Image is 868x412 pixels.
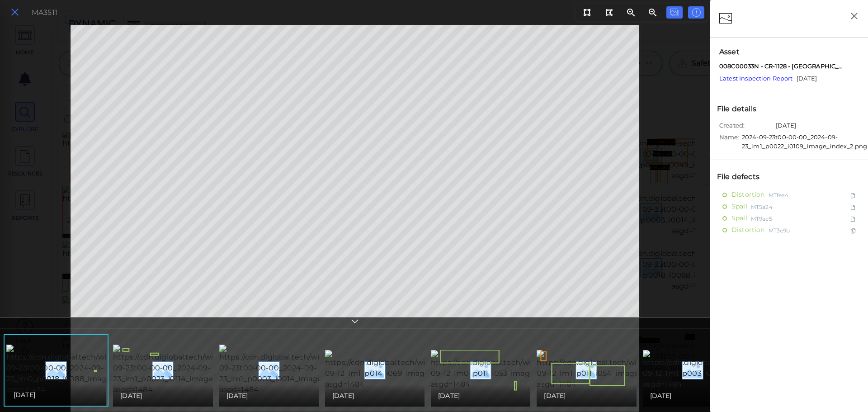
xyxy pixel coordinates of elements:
[643,350,811,390] img: https://cdn.diglobal.tech/width210/1484/2022-09-12_Im1_p003_i014_image_index_2.png?asgd=1484
[715,213,863,224] div: SpallMT9ae5
[719,75,793,82] a: Latest Inspection Report
[332,390,354,401] span: [DATE]
[742,133,867,151] span: 2024-09-23t00-00-00_2024-09-23_im1_p0022_i0109_image_index_2.png
[715,101,768,117] div: File details
[438,390,460,401] span: [DATE]
[120,390,142,401] span: [DATE]
[719,62,846,71] span: 008C00033N - CR-1128 - Salem Creek Road Over MCCOYS FORK
[719,75,817,82] span: - [DATE]
[731,189,765,201] span: Distortion
[731,225,765,236] span: Distortion
[776,121,796,133] span: [DATE]
[719,47,859,57] span: Asset
[751,213,772,224] span: MT9ae5
[715,189,863,201] div: DistortionMTfea4
[226,390,248,401] span: [DATE]
[537,350,704,390] img: https://cdn.diglobal.tech/width210/1484/2022-09-12_Im1_p011_i054_image_index_2.png?asgd=1484
[650,390,672,401] span: [DATE]
[751,201,773,213] span: MT5a24
[731,201,747,213] span: Spall
[6,345,175,395] img: https://cdn.diglobal.tech/width210/1484/2024-09-23t00-00-00_2024-09-23_im0_p0018_i0088_image_inde...
[715,224,863,236] div: DistortionMT3e9b
[769,225,790,236] span: MT3e9b
[113,345,282,395] img: https://cdn.diglobal.tech/width210/1484/2024-09-23t00-00-00_2024-09-23_im1_p0023_i0114_image_inde...
[769,189,789,201] span: MTfea4
[715,201,863,213] div: SpallMT5a24
[715,169,771,185] div: File defects
[830,371,861,405] iframe: Chat
[14,389,35,400] span: [DATE]
[731,213,747,224] span: Spall
[719,121,774,133] span: Created:
[325,350,493,390] img: https://cdn.diglobal.tech/width210/1484/2022-09-12_Im1_p014_i069_image_index_2.png?asgd=1484
[431,350,599,390] img: https://cdn.diglobal.tech/width210/1484/2022-09-12_Im0_p011_i053_image_index_1.png?asgd=1484
[219,345,388,395] img: https://cdn.diglobal.tech/width210/1484/2024-09-23t00-00-00_2024-09-23_im1_p0003_i0014_image_inde...
[544,390,566,401] span: [DATE]
[32,7,57,18] div: MA3511
[719,133,740,145] span: Name:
